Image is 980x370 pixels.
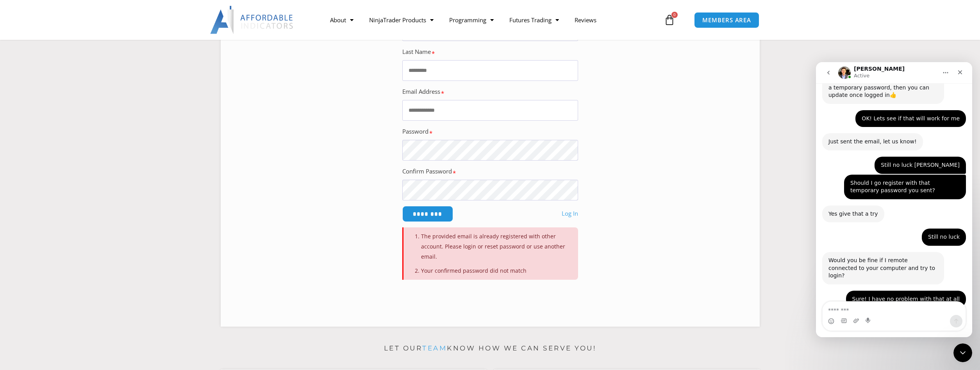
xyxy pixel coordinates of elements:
a: Log In [562,208,578,219]
a: 0 [652,9,687,31]
img: LogoAI | Affordable Indicators – NinjaTrader [210,6,294,34]
li: Your confirmed password did not match [421,266,572,276]
iframe: Intercom live chat [816,62,972,337]
label: Confirm Password [402,166,452,177]
nav: Menu [322,11,662,29]
p: Let our know how we can serve you! [221,342,760,355]
a: team [422,344,447,352]
span: MEMBERS AREA [702,17,751,23]
li: The provided email is already registered with other account. Please login or reset password or us... [421,231,572,266]
label: Password [402,126,428,137]
a: Futures Trading [502,11,567,29]
a: Programming [441,11,502,29]
a: About [322,11,361,29]
a: MEMBERS AREA [694,12,759,28]
label: Last Name [402,46,431,57]
span: 0 [671,12,678,18]
iframe: Intercom live chat [953,343,972,362]
a: NinjaTrader Products [361,11,441,29]
label: Email Address [402,86,440,97]
a: Reviews [567,11,604,29]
